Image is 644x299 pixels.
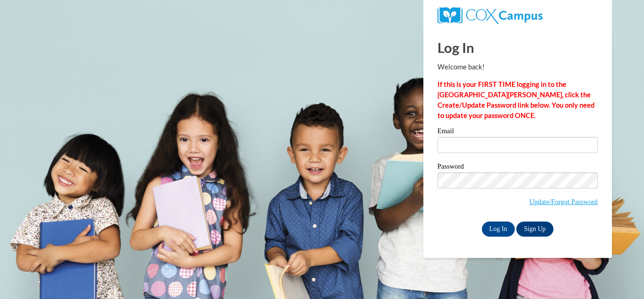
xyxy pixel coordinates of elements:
[482,222,515,237] input: Log In
[438,62,598,72] p: Welcome back!
[438,11,543,19] a: COX Campus
[438,7,543,24] img: COX Campus
[516,222,553,237] a: Sign Up
[438,128,598,137] label: Email
[529,198,598,205] a: Update/Forgot Password
[438,38,598,57] h1: Log In
[438,80,594,120] strong: If this is your FIRST TIME logging in to the [GEOGRAPHIC_DATA][PERSON_NAME], click the Create/Upd...
[438,163,598,172] label: Password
